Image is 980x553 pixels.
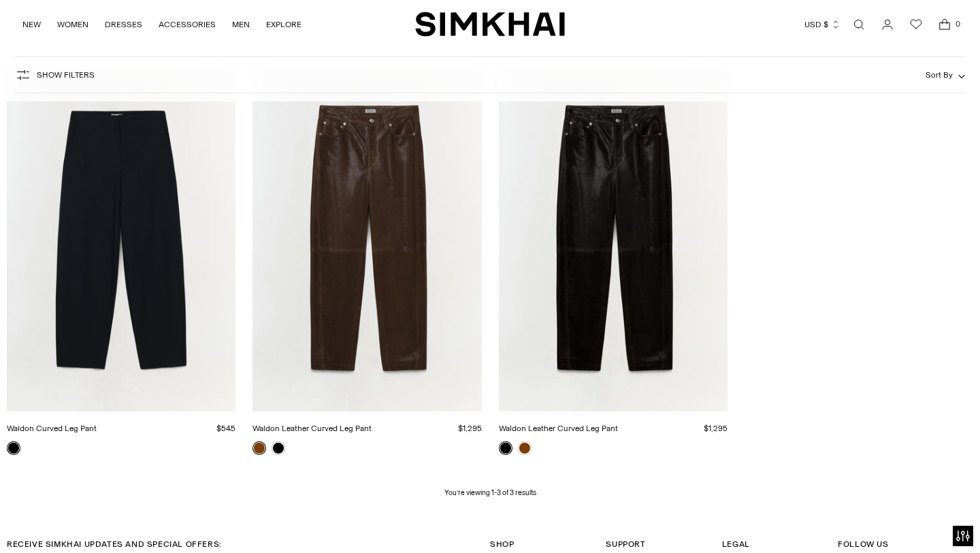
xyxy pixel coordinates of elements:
[7,539,222,549] span: RECEIVE SIMKHAI UPDATES AND SPECIAL OFFERS:
[22,10,41,39] a: NEW
[606,539,645,549] span: Support
[105,10,142,39] a: DRESSES
[7,424,97,433] a: Waldon Curved Leg Pant
[722,539,750,549] span: Legal
[902,11,930,38] a: Wishlist
[266,10,301,39] a: EXPLORE
[252,424,372,433] a: Waldon Leather Curved Leg Pant
[926,70,953,80] span: Sort By
[11,501,137,542] iframe: Sign Up via Text for Offers
[804,10,840,39] button: USD $
[444,488,536,499] p: You’re viewing 1-3 of 3 results
[931,11,958,38] a: Open cart modal
[926,67,965,82] button: Sort By
[874,11,901,38] a: Go to the account page
[838,539,888,549] span: Follow Us
[490,539,514,549] span: Shop
[15,64,95,86] button: Show Filters
[499,424,618,433] a: Waldon Leather Curved Leg Pant
[845,11,872,38] a: Open search modal
[37,70,95,80] span: Show Filters
[951,18,964,30] span: 0
[415,11,565,37] a: SIMKHAI
[232,10,250,39] a: MEN
[57,10,88,39] a: WOMEN
[159,10,216,39] a: ACCESSORIES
